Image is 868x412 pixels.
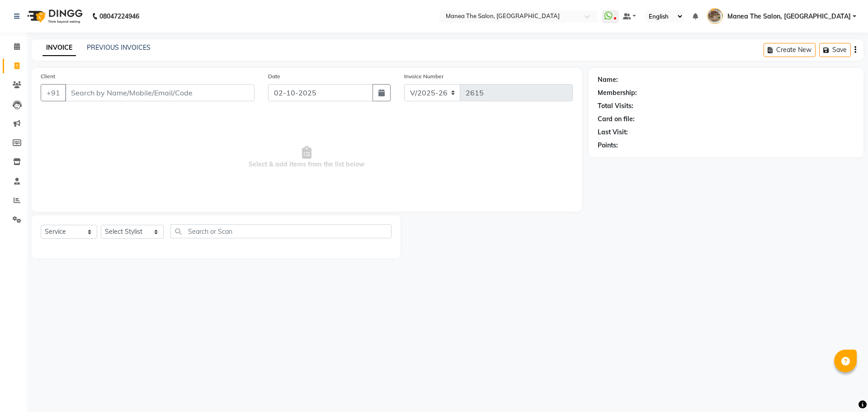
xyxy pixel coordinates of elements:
[170,224,392,238] input: Search or Scan
[404,72,443,81] label: Invoice Number
[42,40,76,56] a: INVOICE
[830,376,859,403] iframe: chat widget
[598,101,633,111] div: Total Visits:
[65,84,255,101] input: Search by Name/Mobile/Email/Code
[598,75,618,85] div: Name:
[727,12,851,21] span: Manea The Salon, [GEOGRAPHIC_DATA]
[41,72,55,81] label: Client
[23,4,85,29] img: logo
[99,4,139,29] b: 08047224946
[268,72,280,81] label: Date
[598,141,618,150] div: Points:
[41,84,66,101] button: +91
[598,128,628,137] div: Last Visit:
[707,8,723,24] img: Manea The Salon, Kanuru
[87,43,151,52] a: PREVIOUS INVOICES
[598,114,635,124] div: Card on file:
[41,112,573,203] span: Select & add items from the list below
[819,43,851,57] button: Save
[764,43,816,57] button: Create New
[598,88,637,98] div: Membership:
